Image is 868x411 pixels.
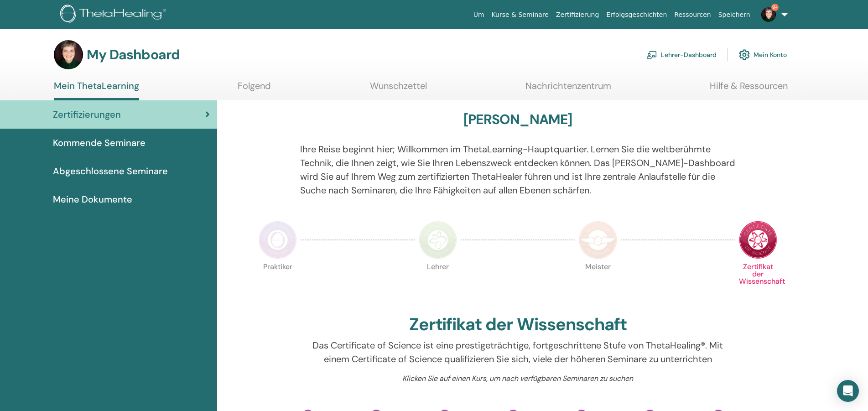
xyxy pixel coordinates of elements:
span: Kommende Seminare [53,136,146,150]
p: Zertifikat der Wissenschaft [739,263,777,302]
a: Mein ThetaLearning [54,80,139,100]
h3: My Dashboard [87,47,180,63]
a: Lehrer-Dashboard [646,45,717,65]
h2: Zertifikat der Wissenschaft [409,314,627,335]
p: Lehrer [419,263,457,302]
a: Nachrichtenzentrum [525,80,611,98]
img: cog.svg [739,47,750,62]
p: Das Certificate of Science ist eine prestigeträchtige, fortgeschrittene Stufe von ThetaHealing®. ... [300,338,736,366]
a: Hilfe & Ressourcen [710,80,788,98]
div: Open Intercom Messenger [837,380,859,402]
p: Ihre Reise beginnt hier; Willkommen im ThetaLearning-Hauptquartier. Lernen Sie die weltberühmte T... [300,142,736,197]
span: Zertifizierungen [53,108,121,121]
a: Folgend [238,80,271,98]
img: logo.png [60,5,169,25]
a: Um [470,6,488,23]
p: Klicken Sie auf einen Kurs, um nach verfügbaren Seminaren zu suchen [300,373,736,384]
a: Zertifizierung [552,6,603,23]
span: Abgeschlossene Seminare [53,164,168,178]
span: 9+ [771,4,779,11]
img: default.jpg [54,40,83,69]
img: Practitioner [259,221,297,259]
a: Kurse & Seminare [488,6,552,23]
p: Meister [579,263,617,302]
a: Speichern [715,6,754,23]
h3: [PERSON_NAME] [463,111,572,128]
img: default.jpg [761,7,776,22]
a: Erfolgsgeschichten [603,6,670,23]
a: Ressourcen [670,6,714,23]
p: Praktiker [259,263,297,302]
img: Certificate of Science [739,221,777,259]
a: Wunschzettel [370,80,427,98]
img: chalkboard-teacher.svg [646,51,657,59]
span: Meine Dokumente [53,192,132,206]
img: Instructor [419,221,457,259]
a: Mein Konto [739,45,787,65]
img: Master [579,221,617,259]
